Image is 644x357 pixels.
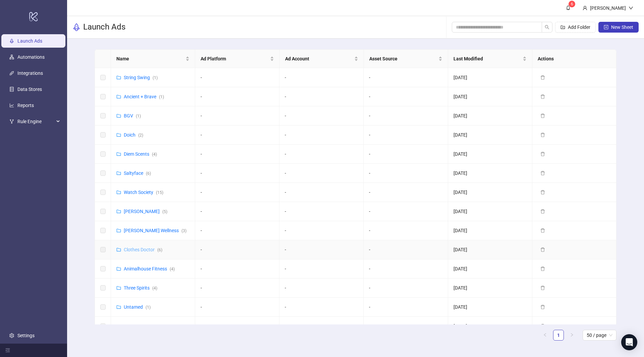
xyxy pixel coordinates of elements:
td: - [195,317,279,336]
span: ( 3 ) [181,228,186,233]
td: - [364,221,448,240]
span: folder [116,113,121,118]
sup: 6 [569,1,575,7]
td: - [279,317,364,336]
span: ( 6 ) [146,171,151,176]
td: - [364,106,448,125]
td: - [364,125,448,145]
a: Launch Ads [17,38,42,44]
a: Reports [17,103,34,108]
span: delete [540,247,545,252]
span: delete [540,133,545,137]
a: 1 [553,330,563,340]
td: - [364,317,448,336]
td: [DATE] [448,145,532,164]
span: delete [540,75,545,80]
td: - [195,106,279,125]
button: Add Folder [555,22,596,33]
span: Name [116,55,184,62]
td: - [195,202,279,221]
span: New Sheet [611,24,633,30]
a: Watch Society(15) [124,190,163,195]
th: Ad Account [280,50,364,68]
td: - [279,164,364,183]
span: delete [540,286,545,290]
span: folder [116,266,121,271]
a: Burst(7) [124,323,143,329]
td: [DATE] [448,298,532,317]
span: folder [116,94,121,99]
td: - [195,278,279,298]
span: ( 15 ) [156,190,163,195]
div: Open Intercom Messenger [621,334,637,350]
td: [DATE] [448,202,532,221]
span: folder [116,190,121,195]
span: delete [540,266,545,271]
td: - [195,298,279,317]
span: ( 6 ) [157,248,162,252]
span: delete [540,113,545,118]
span: ( 7 ) [138,324,143,329]
td: - [364,87,448,106]
td: - [195,87,279,106]
span: Last Modified [453,55,521,62]
td: - [279,202,364,221]
td: - [364,298,448,317]
a: Ancient + Brave(1) [124,94,164,99]
button: New Sheet [598,22,639,33]
td: [DATE] [448,183,532,202]
span: user [583,6,587,10]
td: - [279,106,364,125]
td: - [364,202,448,221]
th: Actions [532,50,616,68]
td: [DATE] [448,259,532,278]
td: [DATE] [448,240,532,259]
span: folder [116,152,121,156]
span: folder [116,305,121,309]
li: 1 [553,330,564,341]
span: fork [9,119,14,124]
span: delete [540,94,545,99]
span: ( 5 ) [162,209,167,214]
td: - [364,278,448,298]
li: Previous Page [540,330,550,341]
span: delete [540,305,545,309]
span: ( 4 ) [152,286,157,291]
span: delete [540,171,545,175]
span: ( 1 ) [136,114,141,118]
td: - [279,278,364,298]
th: Name [111,50,195,68]
span: ( 1 ) [146,305,151,310]
span: delete [540,209,545,214]
td: - [279,221,364,240]
td: - [195,145,279,164]
td: - [279,298,364,317]
td: - [364,259,448,278]
a: Saltyface(6) [124,170,151,176]
a: String Swing(1) [124,75,158,80]
td: [DATE] [448,87,532,106]
td: - [279,87,364,106]
td: - [195,164,279,183]
td: - [279,183,364,202]
td: - [195,125,279,145]
td: - [279,68,364,87]
span: left [543,333,547,337]
span: ( 2 ) [138,133,143,138]
span: ( 4 ) [152,152,157,157]
a: Automations [17,54,45,60]
a: Settings [17,333,35,338]
td: - [364,68,448,87]
button: right [567,330,577,341]
a: Data Stores [17,87,42,92]
td: [DATE] [448,221,532,240]
td: - [364,183,448,202]
a: Integrations [17,70,43,76]
span: menu-fold [5,348,10,353]
td: [DATE] [448,164,532,183]
span: bell [566,5,571,10]
span: Rule Engine [17,115,54,128]
button: left [540,330,550,341]
span: down [629,6,633,10]
td: - [364,145,448,164]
